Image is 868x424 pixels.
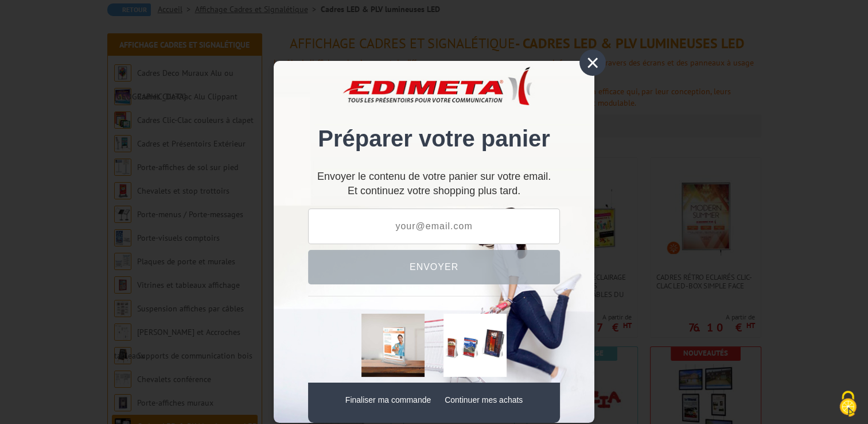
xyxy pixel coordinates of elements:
[445,395,523,404] a: Continuer mes achats
[308,78,560,164] div: Préparer votre panier
[308,175,560,178] p: Envoyer le contenu de votre panier sur votre email.
[308,209,560,244] input: your@email.com
[828,385,868,424] button: Cookies (fenêtre modale)
[345,395,431,404] a: Finaliser ma commande
[308,175,560,196] div: Et continuez votre shopping plus tard.
[834,390,862,418] img: Cookies (fenêtre modale)
[579,49,606,76] div: ×
[308,250,560,284] button: Envoyer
